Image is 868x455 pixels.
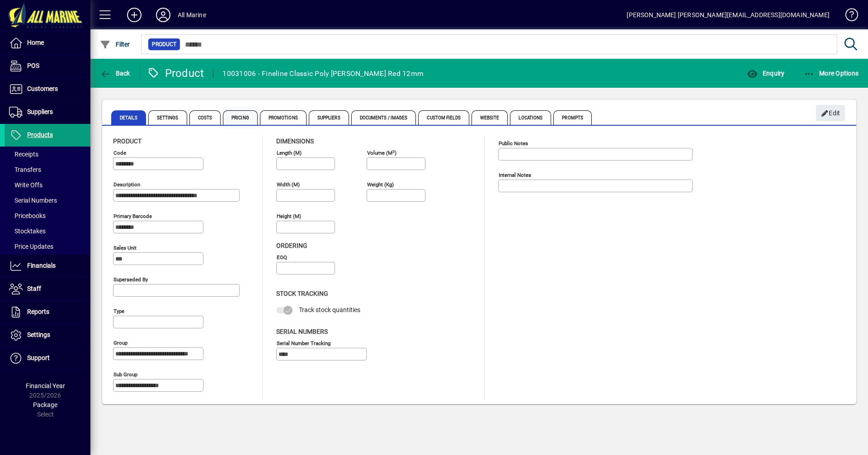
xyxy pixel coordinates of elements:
[5,32,90,54] a: Home
[9,243,53,250] span: Price Updates
[5,193,90,208] a: Serial Numbers
[27,262,56,269] span: Financials
[804,70,859,77] span: More Options
[9,181,42,189] span: Write Offs
[299,306,360,313] span: Track stock quantities
[9,197,57,204] span: Serial Numbers
[277,181,300,188] mat-label: Width (m)
[627,8,830,22] div: [PERSON_NAME] [PERSON_NAME][EMAIL_ADDRESS][DOMAIN_NAME]
[5,347,90,370] a: Support
[367,181,394,188] mat-label: Weight (Kg)
[260,110,307,125] span: Promotions
[5,301,90,323] a: Reports
[223,110,258,125] span: Pricing
[147,66,204,81] div: Product
[113,245,137,251] mat-label: Sales unit
[309,110,349,125] span: Suppliers
[27,131,53,138] span: Products
[499,172,531,178] mat-label: Internal Notes
[5,55,90,77] a: POS
[5,147,90,162] a: Receipts
[113,276,148,283] mat-label: Superseded by
[276,137,314,145] span: Dimensions
[27,62,39,69] span: POS
[222,66,424,81] div: 10031006 - Fineline Classic Poly [PERSON_NAME] Red 12mm
[821,106,840,121] span: Edit
[816,105,845,121] button: Edit
[5,278,90,300] a: Staff
[9,227,46,235] span: Stocktakes
[472,110,508,125] span: Website
[9,166,41,173] span: Transfers
[149,7,178,23] button: Profile
[113,150,126,156] mat-label: Code
[189,110,221,125] span: Costs
[277,254,287,261] mat-label: EOQ
[276,328,328,335] span: Serial Numbers
[5,239,90,254] a: Price Updates
[152,40,176,49] span: Product
[276,242,307,249] span: Ordering
[553,110,592,125] span: Prompts
[5,324,90,346] a: Settings
[392,149,395,153] sup: 3
[113,213,152,219] mat-label: Primary barcode
[5,208,90,223] a: Pricebooks
[277,340,330,346] mat-label: Serial Number tracking
[113,137,142,145] span: Product
[98,36,132,52] button: Filter
[120,7,149,23] button: Add
[418,110,469,125] span: Custom Fields
[351,110,416,125] span: Documents / Images
[111,110,146,125] span: Details
[27,308,49,315] span: Reports
[113,181,140,188] mat-label: Description
[113,371,137,378] mat-label: Sub group
[5,101,90,123] a: Suppliers
[27,108,53,115] span: Suppliers
[5,162,90,177] a: Transfers
[839,2,857,31] a: Knowledge Base
[100,70,130,77] span: Back
[802,65,861,81] button: More Options
[367,150,396,156] mat-label: Volume (m )
[27,85,58,92] span: Customers
[277,150,302,156] mat-label: Length (m)
[113,340,127,346] mat-label: Group
[148,110,187,125] span: Settings
[510,110,551,125] span: Locations
[27,354,50,361] span: Support
[178,8,206,22] div: All Marine
[98,65,132,81] button: Back
[33,401,57,408] span: Package
[277,213,301,219] mat-label: Height (m)
[276,290,328,297] span: Stock Tracking
[5,255,90,277] a: Financials
[113,308,124,314] mat-label: Type
[26,382,65,389] span: Financial Year
[747,70,784,77] span: Enquiry
[499,140,528,147] mat-label: Public Notes
[100,41,130,48] span: Filter
[27,285,41,292] span: Staff
[27,39,44,46] span: Home
[5,78,90,100] a: Customers
[5,223,90,239] a: Stocktakes
[745,65,787,81] button: Enquiry
[9,151,38,158] span: Receipts
[27,331,50,338] span: Settings
[90,65,140,81] app-page-header-button: Back
[9,212,46,219] span: Pricebooks
[5,177,90,193] a: Write Offs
